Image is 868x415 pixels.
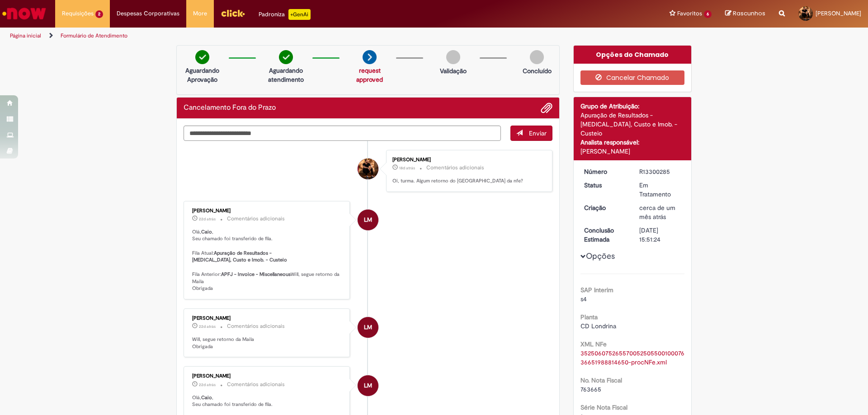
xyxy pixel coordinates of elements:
p: Aguardando atendimento [264,66,308,84]
button: Enviar [510,126,552,141]
button: Adicionar anexos [541,102,552,114]
a: Download de 35250607526557005250550010007636651988814650-procNFe.xml [580,349,684,366]
img: check-circle-green.png [195,50,209,64]
p: Oi, turma. Algum retorno do [GEOGRAPHIC_DATA] da nfe? [392,177,543,185]
b: XML NFe [580,340,607,348]
ul: Trilhas de página [7,28,572,44]
span: cerca de um mês atrás [639,204,675,221]
div: [PERSON_NAME] [192,373,343,379]
time: 11/08/2025 10:38:35 [399,165,415,171]
span: 18d atrás [399,165,415,171]
p: Validação [440,66,467,75]
span: Despesas Corporativas [117,9,179,18]
a: Página inicial [10,32,41,39]
b: APFJ - Invoice - Miscellaneous [221,271,291,278]
img: check-circle-green.png [279,50,293,64]
time: 16/07/2025 17:56:49 [639,204,675,221]
span: More [193,9,207,18]
b: SAP Interim [580,286,613,294]
span: 22d atrás [199,324,216,329]
textarea: Digite sua mensagem aqui... [184,126,501,141]
div: Grupo de Atribuição: [580,102,685,111]
span: LM [364,317,372,338]
h2: Cancelamento Fora do Prazo Histórico de tíquete [184,104,276,112]
span: 2 [95,10,103,18]
b: No. Nota Fiscal [580,376,622,384]
b: Caio [201,394,212,401]
small: Comentários adicionais [227,215,285,223]
span: 22d atrás [199,382,216,387]
img: img-circle-grey.png [530,50,544,64]
span: 763665 [580,385,601,393]
div: Em Tratamento [639,181,681,199]
dt: Criação [577,203,633,212]
p: Concluído [523,66,552,75]
img: click_logo_yellow_360x200.png [221,6,245,20]
img: arrow-next.png [363,50,377,64]
p: +GenAi [288,9,311,20]
div: Opções do Chamado [574,46,692,64]
a: Formulário de Atendimento [61,32,127,39]
div: [PERSON_NAME] [392,157,543,163]
div: [PERSON_NAME] [192,316,343,321]
span: [PERSON_NAME] [816,9,861,17]
span: LM [364,209,372,231]
b: Apuração de Resultados - [MEDICAL_DATA], Custo e Imob. - Custeio [192,250,287,264]
div: Apuração de Resultados - [MEDICAL_DATA], Custo e Imob. - Custeio [580,111,685,138]
small: Comentários adicionais [426,164,484,172]
dt: Status [577,181,633,190]
b: Caio [201,228,212,235]
div: [DATE] 15:51:24 [639,226,681,244]
img: img-circle-grey.png [446,50,460,64]
div: Caio Tiezeri Souza Campos [358,159,378,179]
span: Favoritos [677,9,702,18]
button: Cancelar Chamado [580,70,685,85]
div: R13300285 [639,167,681,176]
a: request approved [356,66,383,84]
span: 6 [704,10,712,18]
span: 22d atrás [199,216,216,222]
div: Analista responsável: [580,138,685,147]
span: LM [364,375,372,396]
b: Planta [580,313,598,321]
a: Rascunhos [725,9,765,18]
span: s4 [580,295,587,303]
p: Will, segue retorno da Maila Obrigada [192,336,343,350]
p: Olá, , Seu chamado foi transferido de fila. Fila Atual: Fila Anterior: Will, segue retorno da Mai... [192,228,343,292]
span: Rascunhos [733,9,765,18]
div: [PERSON_NAME] [192,208,343,214]
time: 06/08/2025 15:32:03 [199,382,216,387]
div: Luciana Mauruto [358,317,378,338]
div: Luciana Mauruto [358,210,378,230]
dt: Conclusão Estimada [577,226,633,244]
time: 06/08/2025 15:32:03 [199,324,216,329]
div: [PERSON_NAME] [580,147,685,156]
span: Enviar [529,129,547,137]
time: 06/08/2025 15:32:03 [199,216,216,222]
small: Comentários adicionais [227,322,285,330]
span: CD Londrina [580,322,616,330]
small: Comentários adicionais [227,381,285,388]
div: Luciana Mauruto [358,375,378,396]
p: Aguardando Aprovação [180,66,224,84]
dt: Número [577,167,633,176]
div: 16/07/2025 17:56:49 [639,203,681,221]
b: Série Nota Fiscal [580,403,627,411]
div: Padroniza [259,9,311,20]
img: ServiceNow [1,5,47,23]
span: Requisições [62,9,94,18]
